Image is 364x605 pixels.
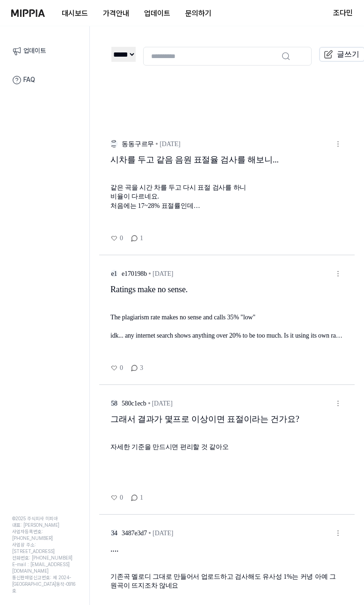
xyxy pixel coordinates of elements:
img: write [323,49,334,60]
span: e1 [110,270,118,277]
div: 0 [110,363,123,373]
div: 0 [110,233,123,243]
div: 자세한 기준을 만드시면 편리할 것 같아오 [110,443,343,452]
div: [DATE] [150,399,173,408]
div: © 2025 주식회사 미피아 [12,515,77,522]
img: dot [149,273,151,274]
div: .... [110,543,343,570]
div: 3 [131,363,143,373]
a: Ratings make no sense.The plagiarism rate makes no sense and calls 35% "low" idk... any internet ... [110,283,343,373]
div: 그래서 결과가 몇프로 이상이면 표절이라는 건가요? [110,413,343,441]
a: 그래서 결과가 몇프로 이상이면 표절이라는 건가요?자세한 기준을 만드시면 편리할 것 같아오like0like1 [110,413,343,503]
div: 기존곡 멜로디 그대로 만들어서 업로드하고 검사해도 유사성 1%는 커녕 아예 그 원곡이 뜨지조차 않네요 [110,572,343,590]
button: 문의하기 [178,4,219,23]
div: [DATE] [151,529,173,538]
div: 통신판매업신고번호: 제 2024-[GEOGRAPHIC_DATA]동작-0916 호 [12,574,77,594]
img: dot [156,143,158,145]
div: 전화번호: [PHONE_NUMBER] [12,554,77,561]
span: 동동 [110,140,118,148]
img: dot [148,402,150,404]
div: 580c1ecb [118,399,148,408]
div: [DATE] [151,269,173,279]
img: like [131,364,138,372]
a: 업데이트 [137,0,178,26]
div: Ratings make no sense. [110,284,343,311]
img: like [110,364,118,372]
a: e1e170198b[DATE] [110,268,333,279]
img: 더보기 [333,398,343,409]
a: 업데이트 [7,41,83,61]
a: 동동동동구르무[DATE] [110,139,333,149]
span: 34 [110,529,118,537]
div: 시차를 두고 같음 음원 표절율 검사를 해보니... [110,154,343,181]
div: 동동구르무 [118,140,156,149]
div: E-mail : [EMAIL_ADDRESS][DOMAIN_NAME] [12,561,77,574]
div: 0 [110,493,123,503]
img: like [131,235,138,242]
img: 더보기 [333,139,343,149]
button: 업데이트 [137,4,178,23]
a: 시차를 두고 같음 음원 표절율 검사를 해보니...같은 곡을 시간 차를 두고 다시 표절 검사를 하니 비율이 다르네요. 처음에는 17~28% 표절률인데 다시해보니 22~27%대로... [110,153,343,243]
img: 더보기 [333,268,343,279]
div: e170198b [118,269,149,279]
img: like [131,494,138,502]
img: 더보기 [333,528,343,539]
span: 58 [110,399,118,407]
img: dot [149,532,151,534]
div: 같은 곡을 시간 차를 두고 다시 표절 검사를 하니 비율이 다르네요. 처음에는 17~28% 표절률인데 다시해보니 22~27%대로 나옵니다. 노래 구성도 약간 달라지네요. 전체 ... [110,183,343,211]
button: 대시보드 [54,4,95,23]
button: 조다민 [333,7,353,19]
div: The plagiarism rate makes no sense and calls 35% "low" idk... any internet search shows anything ... [110,313,343,340]
div: 1 [131,493,143,503]
div: 사업자등록번호: [PHONE_NUMBER] [12,528,77,541]
button: 가격안내 [95,4,137,23]
img: like [110,494,118,502]
a: 343487e3d7[DATE] [110,528,333,539]
img: logo [11,9,45,17]
div: [DATE] [158,140,180,149]
a: FAQ [7,70,83,90]
div: 대표: [PERSON_NAME] [12,522,77,528]
div: 1 [131,233,143,243]
img: like [110,235,118,242]
div: 3487e3d7 [118,529,149,538]
div: 사업장 주소: [STREET_ADDRESS] [12,541,77,554]
a: 58580c1ecb[DATE] [110,398,333,409]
